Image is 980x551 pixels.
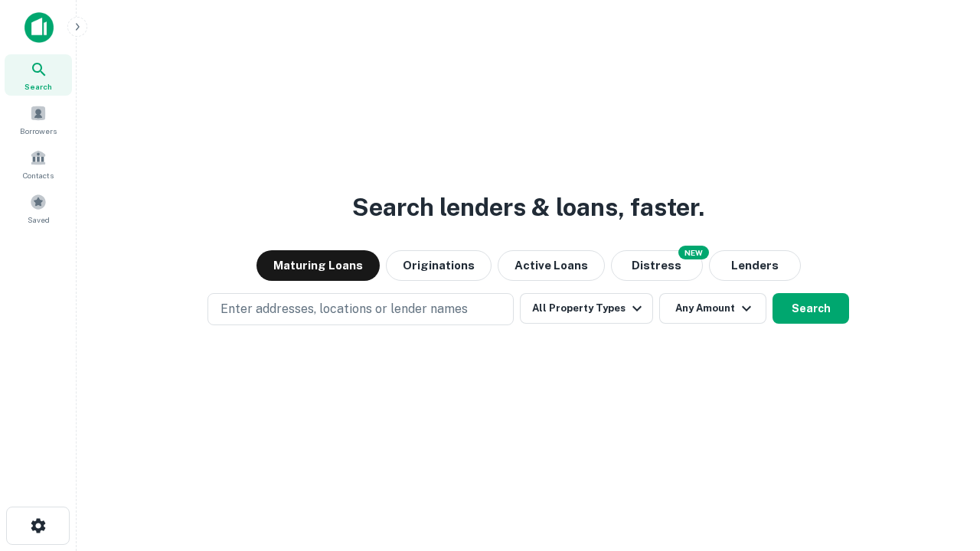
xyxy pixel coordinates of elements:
[5,54,72,96] a: Search
[520,293,653,324] button: All Property Types
[5,99,72,140] a: Borrowers
[256,250,380,281] button: Maturing Loans
[220,300,468,318] p: Enter addresses, locations or lender names
[5,143,72,184] a: Contacts
[709,250,801,281] button: Lenders
[20,125,57,137] span: Borrowers
[207,293,514,325] button: Enter addresses, locations or lender names
[678,246,709,259] div: NEW
[24,80,52,93] span: Search
[352,189,704,226] h3: Search lenders & loans, faster.
[611,250,703,281] button: Search distressed loans with lien and other non-mortgage details.
[23,169,54,181] span: Contacts
[24,12,54,43] img: capitalize-icon.png
[773,293,849,324] button: Search
[28,214,50,226] span: Saved
[386,250,492,281] button: Originations
[659,293,766,324] button: Any Amount
[498,250,605,281] button: Active Loans
[5,187,72,229] a: Saved
[903,429,980,502] iframe: Chat Widget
